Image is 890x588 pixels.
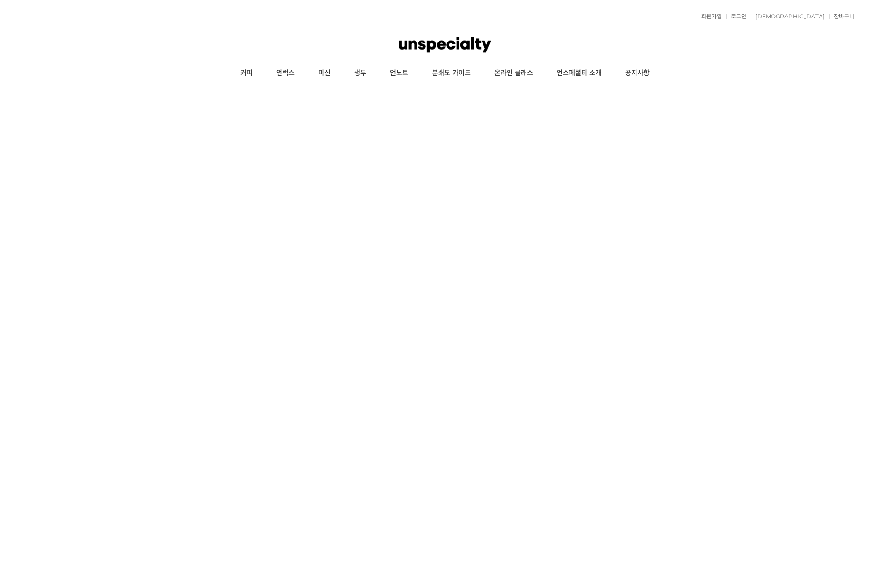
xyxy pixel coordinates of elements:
a: 언노트 [378,61,420,85]
a: 장바구니 [829,14,855,19]
a: 생두 [342,61,378,85]
a: 로그인 [726,14,746,19]
a: 언스페셜티 소개 [545,61,613,85]
a: 머신 [306,61,342,85]
a: [DEMOGRAPHIC_DATA] [751,14,825,19]
a: 공지사항 [613,61,661,85]
a: 회원가입 [696,14,722,19]
a: 온라인 클래스 [483,61,545,85]
a: 커피 [229,61,264,85]
a: 언럭스 [264,61,306,85]
img: 언스페셜티 몰 [399,31,491,59]
a: 분쇄도 가이드 [420,61,483,85]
